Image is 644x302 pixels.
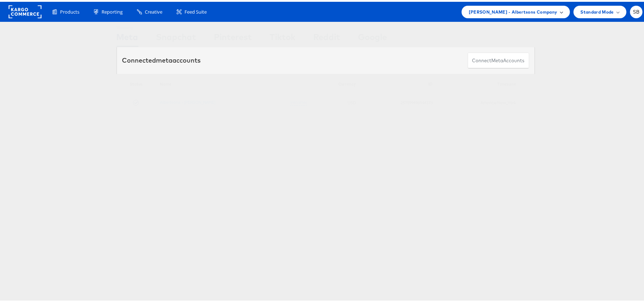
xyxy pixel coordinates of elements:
[469,6,557,14] span: [PERSON_NAME] - Albertsons Company
[122,54,201,63] div: Connected accounts
[156,29,196,45] div: Snapchat
[437,93,520,109] td: America/New_York
[117,29,138,45] div: Meta
[437,72,520,93] th: Timezone
[156,54,173,63] span: meta
[117,20,138,29] div: Showing
[492,55,503,62] span: meta
[314,29,340,45] div: Reddit
[117,72,156,93] th: Status
[102,7,123,14] span: Reporting
[311,72,360,93] th: Currency
[60,7,79,14] span: Products
[468,51,529,67] button: ConnectmetaAccounts
[214,29,252,45] div: Pinterest
[360,93,437,109] td: 257599498944173
[358,29,387,45] div: Google
[185,7,207,14] span: Feed Suite
[156,72,311,93] th: Name
[270,29,296,45] div: Tiktok
[160,98,215,103] a: Albertsons - [PERSON_NAME]
[311,93,360,109] td: USD
[145,7,162,14] span: Creative
[633,8,640,13] span: SB
[581,6,614,14] span: Standard Mode
[290,98,307,104] a: (rename)
[360,72,437,93] th: ID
